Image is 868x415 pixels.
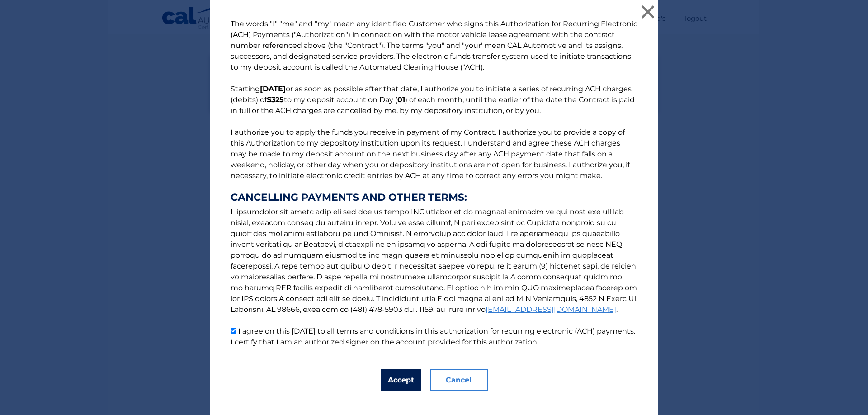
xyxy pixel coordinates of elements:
p: The words "I" "me" and "my" mean any identified Customer who signs this Authorization for Recurri... [222,19,646,348]
b: 01 [397,95,405,104]
b: [DATE] [260,85,286,93]
b: $325 [267,95,284,104]
strong: CANCELLING PAYMENTS AND OTHER TERMS: [231,192,637,203]
button: Cancel [430,369,488,391]
a: [EMAIL_ADDRESS][DOMAIN_NAME] [486,305,616,314]
label: I agree on this [DATE] to all terms and conditions in this authorization for recurring electronic... [231,327,635,346]
button: × [639,3,657,21]
button: Accept [381,369,421,391]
